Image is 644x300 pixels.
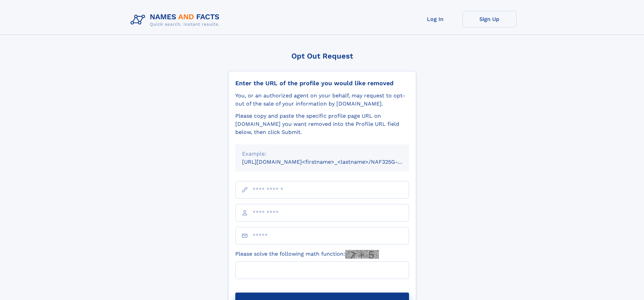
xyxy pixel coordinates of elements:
[235,79,409,87] div: Enter the URL of the profile you would like removed
[408,11,462,27] a: Log In
[235,112,409,136] div: Please copy and paste the specific profile page URL on [DOMAIN_NAME] you want removed into the Pr...
[235,250,379,259] label: Please solve the following math function:
[462,11,517,27] a: Sign Up
[242,150,402,158] div: Example:
[235,92,409,108] div: You, or an authorized agent on your behalf, may request to opt-out of the sale of your informatio...
[242,159,422,165] small: [URL][DOMAIN_NAME]<firstname>_<lastname>/NAF325G-xxxxxxxx
[128,11,225,29] img: Logo Names and Facts
[228,52,416,60] div: Opt Out Request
